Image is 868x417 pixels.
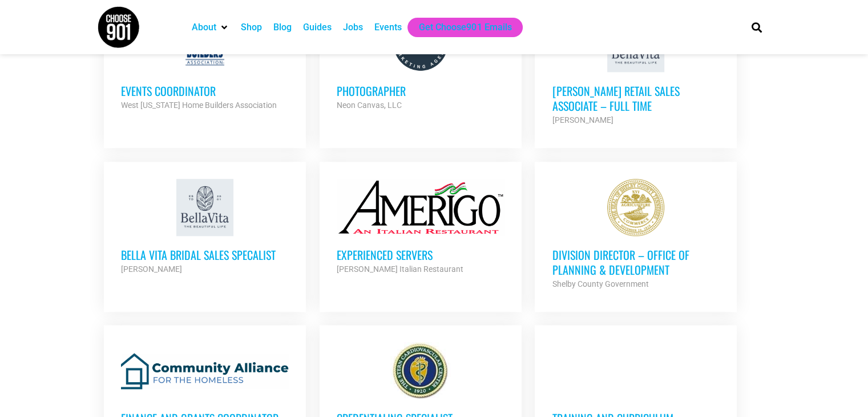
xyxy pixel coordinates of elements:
[337,101,402,110] strong: Neon Canvas, LLC
[337,264,463,274] strong: [PERSON_NAME] Italian Restaurant
[121,264,182,274] strong: [PERSON_NAME]
[186,18,732,37] nav: Main nav
[192,21,216,34] a: About
[552,83,720,113] h3: [PERSON_NAME] Retail Sales Associate – Full Time
[121,101,277,110] strong: West [US_STATE] Home Builders Association
[747,18,766,37] div: Search
[241,21,262,34] a: Shop
[186,18,235,37] div: About
[121,247,289,262] h3: Bella Vita Bridal Sales Specalist
[419,21,511,34] a: Get Choose901 Emails
[552,115,613,125] strong: [PERSON_NAME]
[343,21,363,34] a: Jobs
[303,21,332,34] a: Guides
[121,83,289,98] h3: Events Coordinator
[535,162,737,308] a: Division Director – Office of Planning & Development Shelby County Government
[552,279,648,288] strong: Shelby County Government
[374,21,402,34] a: Events
[552,247,720,277] h3: Division Director – Office of Planning & Development
[320,162,522,293] a: Experienced Servers [PERSON_NAME] Italian Restaurant
[273,21,292,34] a: Blog
[337,247,504,262] h3: Experienced Servers
[104,162,306,293] a: Bella Vita Bridal Sales Specalist [PERSON_NAME]
[337,83,504,98] h3: Photographer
